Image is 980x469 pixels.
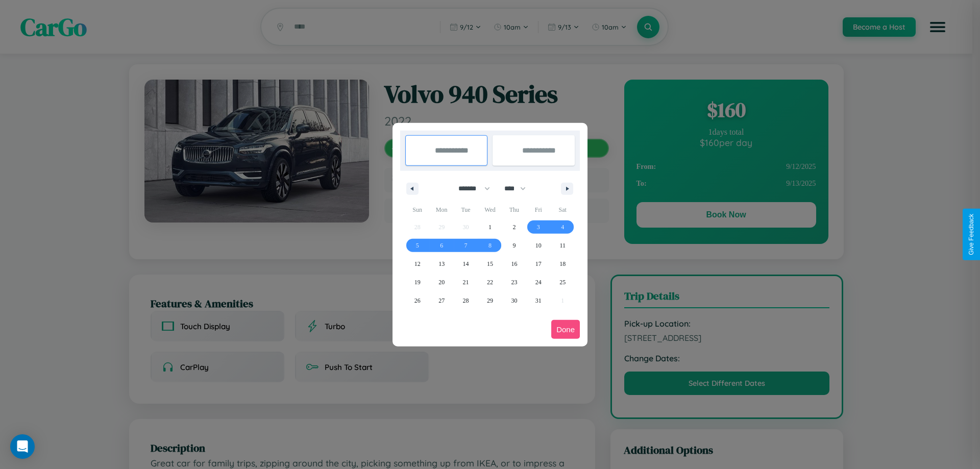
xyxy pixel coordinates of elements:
button: 6 [429,236,453,255]
button: 30 [502,291,526,310]
span: 29 [487,291,493,310]
button: 28 [454,291,478,310]
button: 27 [429,291,453,310]
span: 21 [463,273,469,291]
button: 24 [526,273,550,291]
button: 26 [405,291,429,310]
div: Open Intercom Messenger [10,434,35,459]
span: 4 [561,218,564,236]
button: 21 [454,273,478,291]
button: 16 [502,255,526,273]
button: 8 [478,236,502,255]
button: 25 [551,273,575,291]
button: 17 [526,255,550,273]
span: 31 [535,291,542,310]
button: 22 [478,273,502,291]
button: 18 [551,255,575,273]
span: 1 [488,218,492,236]
button: 15 [478,255,502,273]
span: 13 [438,255,445,273]
span: Wed [478,202,502,218]
span: 18 [559,255,566,273]
button: 10 [526,236,550,255]
span: 26 [414,291,421,310]
span: 20 [438,273,445,291]
span: 15 [487,255,493,273]
span: 2 [512,218,516,236]
button: 3 [526,218,550,236]
button: 19 [405,273,429,291]
span: Thu [502,202,526,218]
span: 14 [463,255,469,273]
span: Mon [429,202,453,218]
span: 17 [535,255,542,273]
span: 30 [511,291,517,310]
span: Fri [526,202,550,218]
button: 31 [526,291,550,310]
span: Sun [405,202,429,218]
span: 10 [535,236,542,255]
button: 9 [502,236,526,255]
span: 24 [535,273,542,291]
button: 12 [405,255,429,273]
span: 7 [464,236,468,255]
span: Tue [454,202,478,218]
button: 4 [551,218,575,236]
div: Give Feedback [968,214,975,255]
button: 14 [454,255,478,273]
span: 11 [559,236,566,255]
span: 16 [511,255,517,273]
span: 27 [438,291,445,310]
button: 7 [454,236,478,255]
span: 3 [537,218,540,236]
button: 2 [502,218,526,236]
span: 12 [414,255,421,273]
span: 8 [488,236,492,255]
span: 6 [440,236,443,255]
button: 13 [429,255,453,273]
span: 28 [463,291,469,310]
button: Done [551,320,580,339]
span: 25 [559,273,566,291]
button: 23 [502,273,526,291]
span: 22 [487,273,493,291]
span: 19 [414,273,421,291]
span: 5 [416,236,419,255]
button: 1 [478,218,502,236]
button: 11 [551,236,575,255]
button: 5 [405,236,429,255]
span: 9 [512,236,516,255]
span: Sat [551,202,575,218]
button: 29 [478,291,502,310]
button: 20 [429,273,453,291]
span: 23 [511,273,517,291]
